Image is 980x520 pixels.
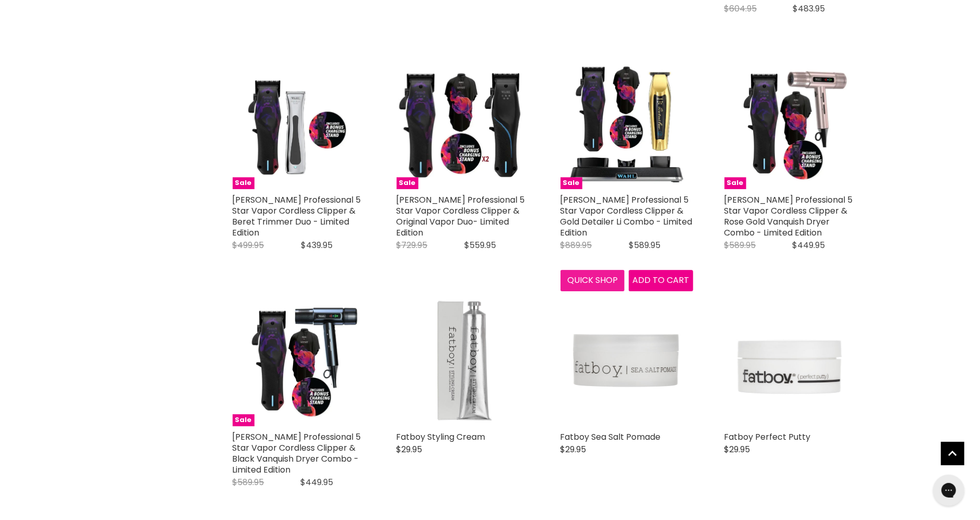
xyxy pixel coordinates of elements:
span: Sale [233,414,254,426]
span: $449.95 [792,239,825,251]
span: $439.95 [301,239,333,251]
img: Wahl Professional 5 Star Vapor Cordless Clipper & Original Vapor Duo- Limited Edition [397,56,529,189]
a: [PERSON_NAME] Professional 5 Star Vapor Cordless Clipper & Rose Gold Vanquish Dryer Combo - Limit... [724,194,853,239]
span: Sale [561,177,582,189]
span: $589.95 [629,239,660,251]
span: Add to cart [632,274,689,286]
a: Fatboy Perfect Putty [724,431,811,443]
a: Wahl Professional 5 Star Vapor Cordless Clipper & Gold Detailer Li Combo - Limited Edition Sale [561,56,693,189]
span: $559.95 [465,239,497,251]
span: $499.95 [233,239,264,251]
iframe: Gorgias live chat messenger [928,471,970,510]
a: Fatboy Sea Salt Pomade [561,431,661,443]
a: [PERSON_NAME] Professional 5 Star Vapor Cordless Clipper & Original Vapor Duo- Limited Edition [397,194,525,239]
a: Wahl Professional 5 Star Vapor Cordless Clipper & Black Vanquish Dryer Combo - Limited Edition Sale [233,293,365,426]
span: $483.95 [793,3,825,15]
img: Wahl Professional 5 Star Vapor Cordless Clipper & Black Vanquish Dryer Combo - Limited Edition [233,293,365,426]
span: $449.95 [300,476,333,488]
a: [PERSON_NAME] Professional 5 Star Vapor Cordless Clipper & Beret Trimmer Duo - Limited Edition [233,194,361,239]
span: $589.95 [724,239,756,251]
a: Fatboy Styling Cream [397,431,486,443]
a: [PERSON_NAME] Professional 5 Star Vapor Cordless Clipper & Gold Detailer Li Combo - Limited Edition [561,194,693,239]
span: $29.95 [724,443,750,455]
span: Sale [397,177,418,189]
span: $589.95 [233,476,264,488]
span: $29.95 [397,443,423,455]
span: $729.95 [397,239,428,251]
a: [PERSON_NAME] Professional 5 Star Vapor Cordless Clipper & Black Vanquish Dryer Combo - Limited E... [233,431,361,476]
button: Quick shop [561,270,625,291]
img: Wahl Professional 5 Star Vapor Cordless Clipper & Beret Trimmer Duo - Limited Edition [233,56,365,189]
span: Sale [724,177,746,189]
img: Fatboy Perfect Putty [724,293,857,426]
img: Fatboy Sea Salt Pomade [561,293,693,426]
span: $604.95 [724,3,757,15]
span: $889.95 [561,239,592,251]
a: Wahl Professional 5 Star Vapor Cordless Clipper & Beret Trimmer Duo - Limited Edition Sale [233,56,365,189]
img: Wahl Professional 5 Star Vapor Cordless Clipper & Gold Detailer Li Combo - Limited Edition [561,56,693,189]
a: Wahl Professional 5 Star Vapor Cordless Clipper & Original Vapor Duo- Limited Edition Sale [397,56,529,189]
a: Wahl Professional 5 Star Vapor Cordless Clipper & Rose Gold Vanquish Dryer Combo - Limited Editio... [724,56,857,189]
button: Add to cart [629,270,693,291]
span: Sale [233,177,254,189]
img: Fatboy Styling Cream [397,293,529,426]
img: Wahl Professional 5 Star Vapor Cordless Clipper & Rose Gold Vanquish Dryer Combo - Limited Edition [724,56,857,189]
span: $29.95 [561,443,587,455]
